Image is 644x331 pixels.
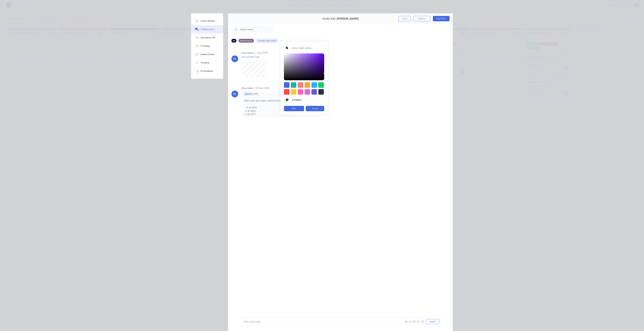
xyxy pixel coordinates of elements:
div: - 04:32pm [DATE] [254,87,270,90]
div: Order details [201,19,215,22]
span: [PERSON_NAME] [337,17,359,20]
div: Attachments [238,39,254,43]
div: PL [233,92,236,96]
span: Order #20 - [323,17,337,20]
div: #ff4949 [284,89,289,95]
button: Tracking [191,42,223,50]
p: 2412_05_REV_F.pdf [241,55,270,58]
div: Tracking [201,45,210,48]
p: [DATE] [244,92,292,96]
button: Send [426,319,439,324]
input: Enter label name... [290,45,324,51]
p: - 3 @ 3375 [244,113,292,116]
div: Perez Labort [241,51,253,54]
button: Linked Orders [191,50,223,59]
div: Linked Orders [201,53,215,56]
div: Timeline [201,61,209,64]
div: Perez Labort [241,87,253,90]
div: #f08080 [298,82,303,88]
div: All [231,39,236,43]
input: Search notes... [240,26,273,33]
div: #ffc82c [291,89,296,95]
span: @Jack [244,92,252,95]
div: #273444 [318,89,324,95]
button: Timeline [191,59,223,67]
div: #6a5acd [311,89,317,95]
div: #ff69b4 [298,89,303,95]
div: Collaborate [201,28,214,31]
div: #13ce66 [318,82,324,88]
button: ☺ [420,320,424,324]
button: Profitability [191,67,223,75]
p: Make post with plates painted 89x89x3.5 SHS [244,99,292,102]
div: #da70d6 [305,89,310,95]
button: Save [284,106,304,111]
div: Checklists 0/0 [201,36,215,39]
button: Checklists 0/0 [191,34,223,42]
button: Aa [404,320,408,324]
button: Close [398,16,411,21]
button: @ [408,320,412,324]
div: #f6ab2f [305,82,310,88]
div: #20b2aa [291,82,296,88]
button: Create new label [256,38,278,43]
button: Options [413,16,430,21]
p: - 15 @ 2850 [244,106,292,109]
button: Cancel [306,106,324,111]
div: PL [233,57,236,61]
button: Collaborate [191,25,223,34]
button: Edit Order [433,16,449,21]
div: #1fb6ff [311,82,317,88]
button: Order details [191,17,223,25]
div: #4169e1 [284,82,289,88]
div: 11:14am [DATE] [254,51,269,54]
p: - 6 @ 3025 [244,109,292,113]
div: Profitability [201,70,213,73]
